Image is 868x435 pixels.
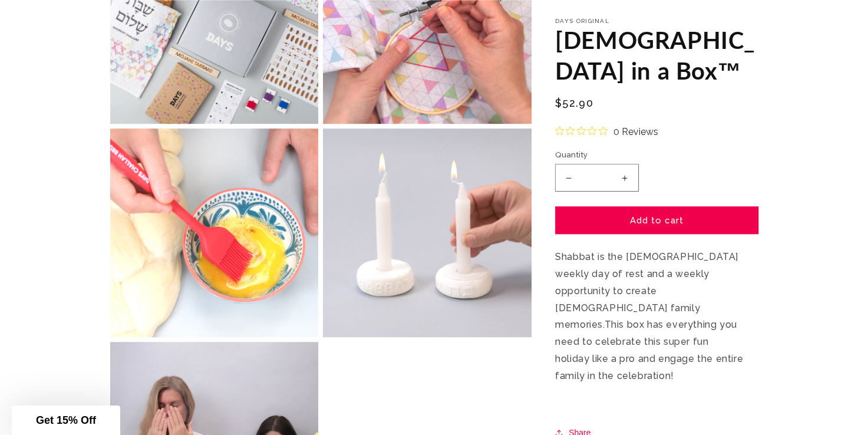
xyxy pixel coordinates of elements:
[555,207,758,235] button: Add to cart
[613,123,658,140] span: 0 Reviews
[555,18,758,25] p: Days Original
[555,123,658,140] button: Rated 0 out of 5 stars from 0 reviews. Jump to reviews.
[555,95,593,111] span: $52.90
[555,149,758,161] label: Quantity
[555,319,743,381] span: This box has everything you need to celebrate this super fun holiday like a pro and engage the en...
[555,25,758,86] h1: [DEMOGRAPHIC_DATA] in a Box™
[12,406,120,435] div: Get 15% Off
[36,414,96,426] span: Get 15% Off
[555,249,758,385] p: Shabbat is the [DEMOGRAPHIC_DATA] weekly day of rest and a weekly opportunity to create [DEMOGRAP...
